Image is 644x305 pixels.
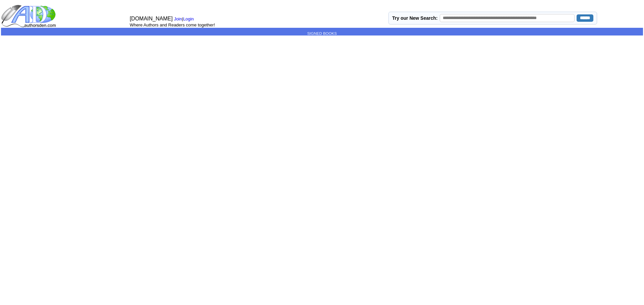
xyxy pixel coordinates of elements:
[1,4,57,28] img: logo_ad.gif
[307,31,337,35] a: SIGNED BOOKS
[130,22,215,27] font: Where Authors and Readers come together!
[174,16,182,21] a: Join
[392,15,437,21] label: Try our New Search:
[174,16,196,21] font: |
[183,16,194,21] a: Login
[130,16,173,21] font: [DOMAIN_NAME]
